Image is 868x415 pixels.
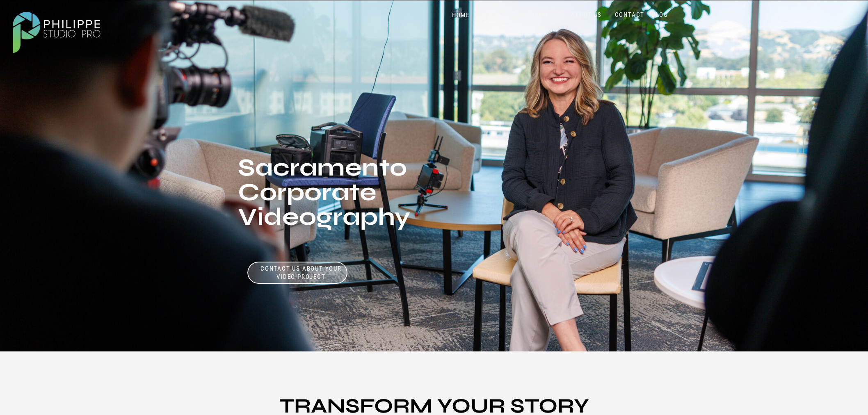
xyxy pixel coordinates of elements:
a: ABOUT US [569,11,604,19]
a: CONTACT [613,11,646,19]
a: Contact US about your video project [260,265,342,273]
a: HOME [443,11,478,19]
h1: Sacramento Corporate Videography [238,155,461,280]
a: BLOG [650,11,670,19]
a: PORTFOLIO & PRICING [478,11,553,19]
